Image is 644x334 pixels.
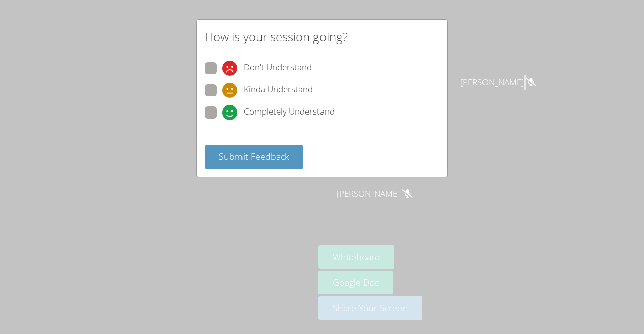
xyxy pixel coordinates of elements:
[244,61,312,76] span: Don't Understand
[205,28,348,46] h2: How is your session going?
[219,150,289,162] span: Submit Feedback
[244,83,313,98] span: Kinda Understand
[244,105,335,120] span: Completely Understand
[205,145,303,169] button: Submit Feedback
